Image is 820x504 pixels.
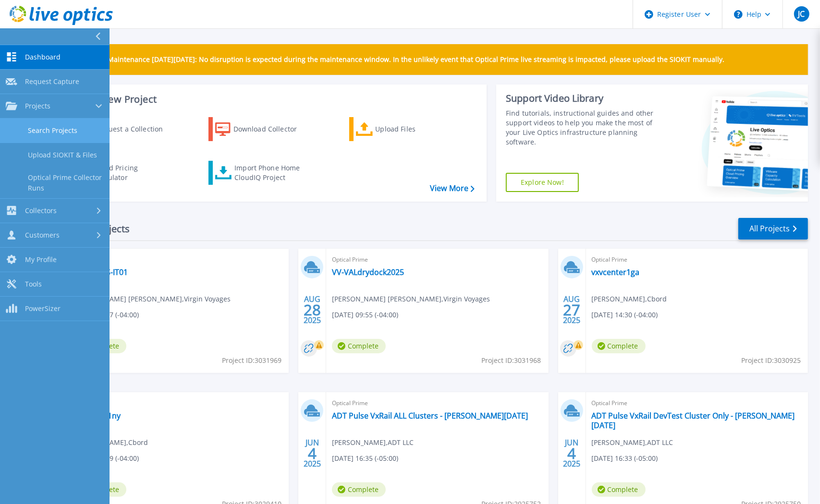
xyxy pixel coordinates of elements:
span: Collectors [25,206,57,215]
span: Tools [25,280,42,288]
span: 27 [563,306,580,314]
a: vxvcenter1ga [592,267,640,277]
span: JC [798,10,805,18]
span: Project ID: 3030925 [741,355,801,366]
a: Download Collector [208,117,316,141]
span: 28 [304,306,321,314]
span: [PERSON_NAME] [PERSON_NAME] , Virgin Voyages [332,294,490,304]
span: Complete [592,482,646,497]
a: VV-VALdrydock2025 [332,267,404,277]
span: Project ID: 3031969 [222,355,281,366]
h3: Start a New Project [68,94,474,105]
div: JUN 2025 [563,436,581,471]
a: ADT Pulse VxRail ALL Clusters - [PERSON_NAME][DATE] [332,411,528,420]
a: ADT Pulse VxRail DevTest Cluster Only - [PERSON_NAME][DATE] [592,411,802,430]
span: [DATE] 09:55 (-04:00) [332,310,398,320]
span: [PERSON_NAME] , Cbord [73,437,148,448]
span: PowerSizer [25,304,61,313]
span: Customers [25,231,60,240]
span: Complete [332,339,386,353]
span: Dashboard [25,53,61,61]
div: Support Video Library [506,92,663,105]
span: [DATE] 14:30 (-04:00) [592,310,658,320]
span: Optical Prime [592,398,802,408]
p: Scheduled Maintenance [DATE][DATE]: No disruption is expected during the maintenance window. In t... [72,56,724,63]
span: Optical Prime [592,254,802,265]
span: [PERSON_NAME] , ADT LLC [592,437,673,448]
div: Request a Collection [96,120,172,139]
span: [DATE] 16:33 (-05:00) [592,453,658,464]
div: Download Collector [233,120,310,139]
div: JUN 2025 [303,436,321,471]
a: Explore Now! [506,173,579,192]
a: All Projects [738,218,808,240]
span: Complete [332,482,386,497]
span: My Profile [25,255,57,264]
span: Request Capture [25,77,79,86]
span: Project ID: 3031968 [482,355,541,366]
span: Optical Prime [73,254,283,265]
span: [PERSON_NAME] , ADT LLC [332,437,414,448]
span: Optical Prime [332,254,542,265]
div: Upload Files [375,120,452,139]
a: Request a Collection [68,117,175,141]
a: vxvcenter1ny [73,411,121,420]
div: Cloud Pricing Calculator [94,163,171,182]
div: AUG 2025 [303,292,321,327]
div: Import Phone Home CloudIQ Project [234,163,309,182]
a: Cloud Pricing Calculator [68,161,175,185]
div: Find tutorials, instructional guides and other support videos to help you make the most of your L... [506,108,663,147]
span: Projects [25,102,50,110]
a: View More [430,184,475,193]
span: 4 [567,449,576,457]
span: Complete [592,339,646,353]
a: Upload Files [349,117,456,141]
span: Optical Prime [73,398,283,408]
span: [PERSON_NAME] [PERSON_NAME] , Virgin Voyages [73,294,231,304]
span: [DATE] 16:35 (-05:00) [332,453,398,464]
span: 4 [308,449,317,457]
span: [PERSON_NAME] , Cbord [592,294,667,304]
span: Optical Prime [332,398,542,408]
div: AUG 2025 [563,292,581,327]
